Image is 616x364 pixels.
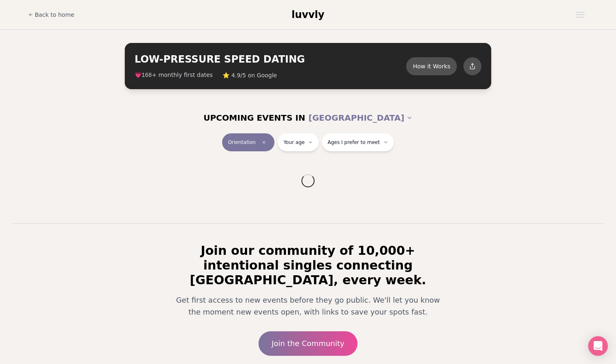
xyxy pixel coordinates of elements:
[223,71,277,79] span: ⭐ 4.9/5 on Google
[278,133,319,151] button: Your age
[28,7,74,23] a: Back to home
[135,53,406,66] h2: LOW-PRESSURE SPEED DATING
[322,133,394,151] button: Ages I prefer to meet
[259,331,357,356] a: Join the Community
[203,112,305,124] span: UPCOMING EVENTS IN
[292,9,324,20] span: luvvly
[35,11,74,19] span: Back to home
[292,8,324,21] a: luvvly
[171,294,445,318] p: Get first access to new events before they go public. We'll let you know the moment new events op...
[228,139,256,146] span: Orientation
[588,336,608,356] div: Open Intercom Messenger
[259,137,269,147] span: Clear event type filter
[164,243,452,288] h2: Join our community of 10,000+ intentional singles connecting [GEOGRAPHIC_DATA], every week.
[142,72,152,79] span: 168
[222,133,274,151] button: OrientationClear event type filter
[283,139,305,146] span: Your age
[406,57,457,75] button: How it Works
[308,109,412,127] button: [GEOGRAPHIC_DATA]
[573,9,588,21] button: Open menu
[135,71,213,79] span: 💗 + monthly first dates
[328,139,380,146] span: Ages I prefer to meet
